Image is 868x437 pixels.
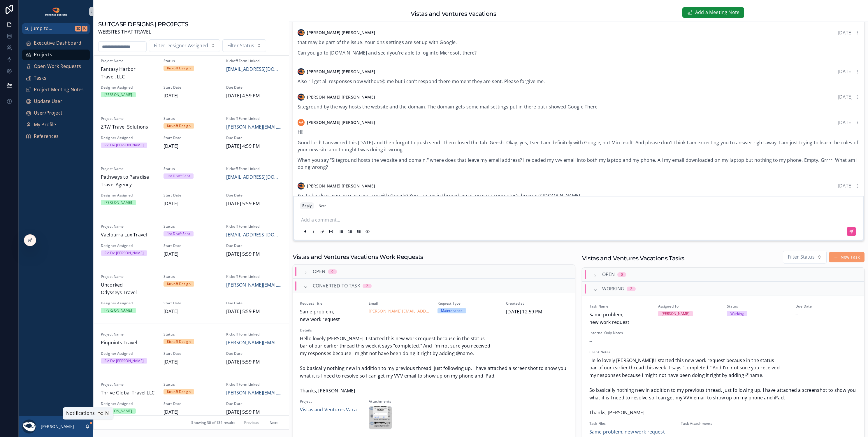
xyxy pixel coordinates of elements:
[34,63,81,70] span: Open Work Requests
[226,143,282,150] span: [DATE] 4:59 PM
[829,252,865,262] button: New Task
[226,339,282,347] a: [PERSON_NAME][EMAIL_ADDRESS][DOMAIN_NAME]
[104,92,132,97] div: [PERSON_NAME]
[300,406,362,414] a: Vistas and Ventures Vacations
[82,26,87,31] span: K
[22,120,90,130] a: My Profile
[101,332,157,337] span: Project Name
[164,85,219,90] span: Start Date
[34,121,56,129] span: My Profile
[164,332,219,337] span: Status
[589,304,651,309] span: Task Name
[369,308,431,314] a: [PERSON_NAME][EMAIL_ADDRESS][DOMAIN_NAME]
[101,123,157,131] span: ZRW Travel Solutions
[298,49,860,56] p: Can you go to [DOMAIN_NAME] and see ifyou’re able to log into Microsoft there?
[101,193,157,198] span: Designer Assigned
[226,281,282,289] a: [PERSON_NAME][EMAIL_ADDRESS][DOMAIN_NAME]
[506,308,568,316] span: [DATE] 12:59 PM
[226,231,282,239] a: [EMAIL_ADDRESS][DOMAIN_NAME]
[22,23,90,34] button: Jump to...K
[300,328,568,333] span: Details
[226,166,282,171] span: Kickoff Form Linked
[19,34,93,149] div: scrollable content
[22,61,90,72] a: Open Work Requests
[94,108,289,158] a: Project NameZRW Travel SolutionsStatusKickoff DesignKickoff Form Linked[PERSON_NAME][EMAIL_ADDRES...
[105,411,109,416] span: N
[101,389,157,397] span: Thrive Global Travel LLC
[164,408,219,416] span: [DATE]
[31,25,73,32] span: Jump to...
[167,339,191,344] div: Kickoff Design
[167,123,191,129] div: Kickoff Design
[838,94,853,100] span: [DATE]
[34,133,59,140] span: References
[307,69,375,75] span: [PERSON_NAME] [PERSON_NAME]
[727,304,789,309] span: Status
[298,157,860,171] p: When you say "Siteground hosts the website and domain," where does that leave my email address? I...
[582,254,684,262] h1: Vistas and Ventures Vacations Tasks
[101,401,157,406] span: Designer Assigned
[795,304,857,309] span: Due Date
[226,401,282,406] span: Due Date
[319,203,326,208] div: Note
[788,253,815,261] span: Filter Status
[101,173,157,188] span: Pathways to Paradise Travel Agency
[34,39,81,47] span: Executive Dashboard
[94,324,289,374] a: Project NamePinpoints TravelStatusKickoff DesignKickoff Form Linked[PERSON_NAME][EMAIL_ADDRESS][D...
[300,399,362,404] span: Project
[226,66,282,73] span: [EMAIL_ADDRESS][DOMAIN_NAME]
[104,408,132,414] div: [PERSON_NAME]
[34,109,62,117] span: User/Project
[34,86,84,94] span: Project Meeting Notes
[164,401,219,406] span: Start Date
[307,94,375,100] span: [PERSON_NAME] [PERSON_NAME]
[226,173,282,181] span: [EMAIL_ADDRESS][DOMAIN_NAME]
[104,250,144,256] div: Rio De [PERSON_NAME]
[164,193,219,198] span: Start Date
[589,357,857,417] span: Hello lovely [PERSON_NAME]! I started this new work request because in the status bar of our earl...
[589,331,857,335] span: Internal Only Notes
[300,335,568,395] span: Hello lovely [PERSON_NAME]! I started this new work request because in the status bar of our earl...
[658,304,720,309] span: Assigned To
[22,96,90,107] a: Update User
[191,420,235,425] span: Showing 30 of 134 results
[316,202,329,209] button: Note
[34,98,62,105] span: Update User
[226,243,282,248] span: Due Date
[149,39,220,52] button: Select Button
[164,274,219,279] span: Status
[298,39,860,46] p: that may be part of the issue. Your dns settings are set up with Google.
[226,116,282,121] span: Kickoff Form Linked
[226,224,282,229] span: Kickoff Form Linked
[101,116,157,121] span: Project Name
[266,418,282,427] button: Next
[94,158,289,216] a: Project NamePathways to Paradise Travel AgencyStatus1st Draft SentKickoff Form Linked[EMAIL_ADDRE...
[838,29,853,36] span: [DATE]
[164,200,219,208] span: [DATE]
[164,382,219,387] span: Status
[695,9,739,16] span: Add a Meeting Note
[299,120,303,125] span: AA
[22,50,90,60] a: Projects
[313,268,326,275] span: Open
[226,92,282,100] span: [DATE] 4:59 PM
[164,59,219,63] span: Status
[164,116,219,121] span: Status
[164,143,219,150] span: [DATE]
[94,374,289,424] a: Project NameThrive Global Travel LLCStatusKickoff DesignKickoff Form Linked[PERSON_NAME][EMAIL_AD...
[101,136,157,140] span: Designer Assigned
[104,358,144,364] div: Rio De [PERSON_NAME]
[94,50,289,108] a: Project NameFantasy Harbor Travel, LLCStatusKickoff DesignKickoff Form Linked[EMAIL_ADDRESS][DOMA...
[630,287,632,291] div: 2
[298,139,860,153] p: Good lord! I answered this [DATE] and then forgot to push send...then closed the tab. Geesh. Okay...
[101,231,157,239] span: Vaelourra Lux Travel
[101,281,157,296] span: Uncorked Odysseys Travel
[300,202,314,209] button: Reply
[298,129,860,136] p: HI!
[226,408,282,416] span: [DATE] 5:59 PM
[506,301,568,306] span: Created at
[226,123,282,131] span: [PERSON_NAME][EMAIL_ADDRESS][DOMAIN_NAME]
[101,59,157,63] span: Project Name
